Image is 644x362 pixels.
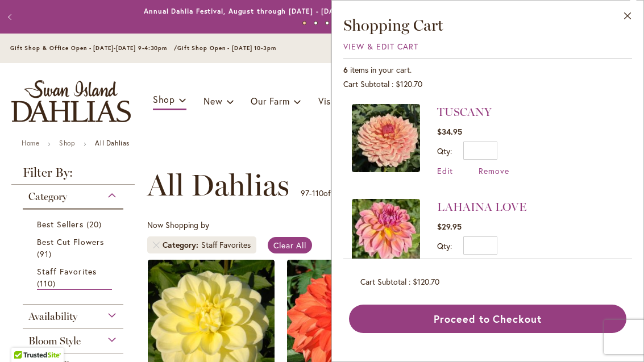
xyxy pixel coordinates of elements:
button: 3 of 4 [325,21,329,25]
button: 1 of 4 [302,21,306,25]
a: Staff Favorites [37,265,112,290]
span: Now Shopping by [147,219,209,230]
a: Annual Dahlia Festival, August through [DATE] - [DATE] through [DATE] (And [DATE]) 9-am5:30pm [144,7,500,15]
span: 91 [37,248,55,260]
label: Qty [437,145,452,156]
a: Remove Category Staff Favorites [153,242,160,248]
span: $34.95 [437,126,462,137]
span: Gift Shop Open - [DATE] 10-3pm [177,44,276,52]
span: Gift Shop & Office Open - [DATE]-[DATE] 9-4:30pm / [10,44,177,52]
span: Staff Favorites [37,266,97,277]
a: View & Edit Cart [343,41,418,52]
span: New [203,95,222,107]
span: 110 [331,188,342,198]
a: Remove [479,165,509,176]
p: - of products [301,184,373,202]
a: Clear All [268,237,313,253]
strong: Filter By: [11,167,135,185]
a: Best Sellers [37,218,112,230]
button: Proceed to Checkout [349,305,626,333]
label: Qty [437,240,452,251]
span: 20 [86,218,105,230]
span: Our Farm [251,95,289,107]
span: Best Sellers [37,219,84,230]
span: Category [28,190,67,203]
button: 2 of 4 [314,21,318,25]
span: 97 [301,188,309,198]
span: Cart Subtotal [343,78,389,89]
iframe: Launch Accessibility Center [9,322,40,353]
span: Visit Us [318,95,351,107]
a: TUSCANY [352,104,420,176]
a: LAHAINA LOVE [437,200,526,214]
a: Shop [59,139,75,147]
a: TUSCANY [437,105,492,119]
a: Edit [437,165,453,176]
span: $120.70 [396,78,422,89]
a: Home [22,139,39,147]
span: Shopping Cart [343,15,443,35]
div: Staff Favorites [201,239,251,251]
span: 110 [37,277,59,289]
span: Bloom Style [28,335,81,347]
img: LAHAINA LOVE [352,199,420,267]
img: TUSCANY [352,104,420,172]
strong: All Dahlias [95,139,130,147]
span: 6 [343,64,348,75]
span: 110 [312,188,323,198]
span: Cart Subtotal [360,276,406,287]
span: Shop [153,93,175,105]
span: Availability [28,310,77,323]
span: All Dahlias [147,168,289,202]
span: $29.95 [437,221,462,232]
span: items in your cart. [350,64,412,75]
span: Category [163,239,201,251]
span: Best Cut Flowers [37,236,104,247]
a: Best Cut Flowers [37,236,112,260]
a: LAHAINA LOVE [352,199,420,271]
span: Clear All [273,240,307,251]
a: store logo [11,80,131,122]
span: $120.70 [413,276,439,287]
